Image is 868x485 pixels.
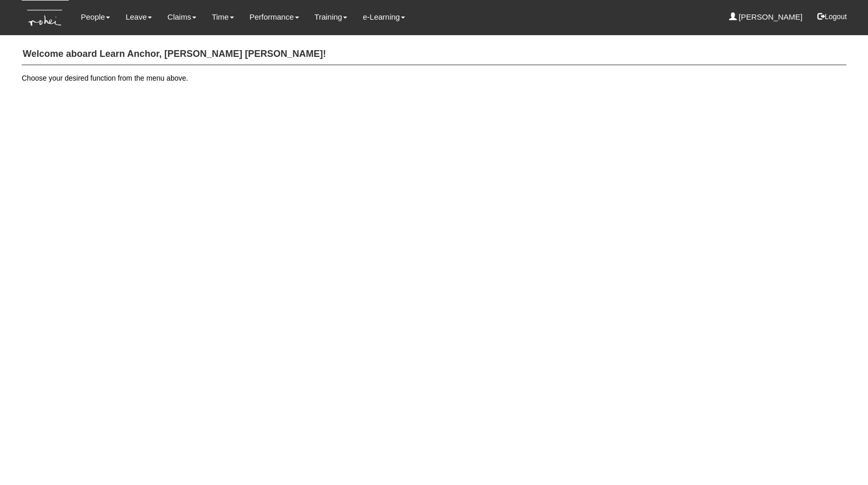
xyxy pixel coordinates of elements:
a: [PERSON_NAME] [729,5,803,29]
h4: Welcome aboard Learn Anchor, [PERSON_NAME] [PERSON_NAME]! [22,44,846,65]
a: Leave [126,5,152,29]
p: Choose your desired function from the menu above. [22,73,846,83]
button: Logout [810,4,854,29]
a: e-Learning [363,5,405,29]
a: Training [315,5,348,29]
iframe: chat widget [825,444,858,475]
a: Performance [250,5,299,29]
img: KTs7HI1dOZG7tu7pUkOpGGQAiEQAiEQAj0IhBB1wtXDg6BEAiBEAiBEAiB4RGIoBtemSRFIRACIRACIRACIdCLQARdL1w5OAR... [22,1,69,35]
a: People [81,5,110,29]
a: Claims [167,5,196,29]
a: Time [212,5,234,29]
